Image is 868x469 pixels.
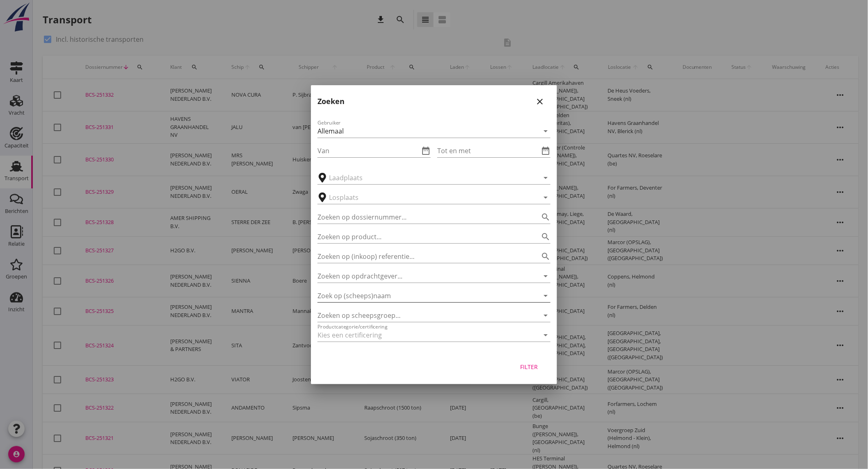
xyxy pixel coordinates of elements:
[541,310,550,320] i: arrow_drop_down
[535,97,545,106] i: close
[318,211,528,224] input: Zoeken op dossiernummer...
[541,193,550,202] i: arrow_drop_down
[318,144,419,157] input: Van
[318,127,344,135] div: Allemaal
[541,251,550,261] i: search
[541,271,550,281] i: arrow_drop_down
[541,330,550,340] i: arrow_drop_down
[541,232,550,242] i: search
[318,230,528,243] input: Zoeken op product...
[421,146,431,156] i: date_range
[541,291,550,301] i: arrow_drop_down
[541,126,550,136] i: arrow_drop_down
[511,360,547,374] button: Filter
[329,171,528,184] input: Laadplaats
[518,363,541,371] div: Filter
[329,191,528,204] input: Losplaats
[541,173,550,183] i: arrow_drop_down
[318,250,528,263] input: Zoeken op (inkoop) referentie…
[437,144,539,157] input: Tot en met
[318,270,528,283] input: Zoeken op opdrachtgever...
[318,289,528,302] input: Zoek op (scheeps)naam
[541,146,550,156] i: date_range
[318,96,345,107] h2: Zoeken
[541,212,550,222] i: search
